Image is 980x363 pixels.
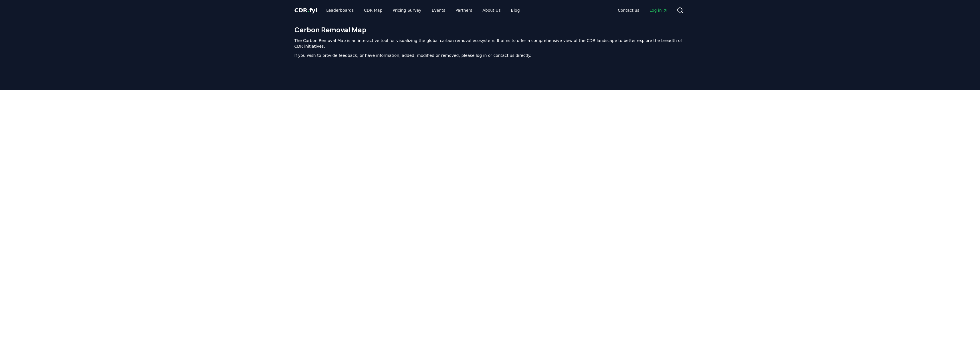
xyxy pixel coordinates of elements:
a: CDR.fyi [294,6,317,14]
nav: Main [322,5,524,15]
nav: Main [613,5,672,15]
a: About Us [478,5,505,15]
a: Pricing Survey [388,5,426,15]
a: Log in [645,5,672,15]
a: Partners [451,5,477,15]
h1: Carbon Removal Map [294,25,686,34]
p: The Carbon Removal Map is an interactive tool for visualizing the global carbon removal ecosystem... [294,38,686,49]
a: Events [427,5,450,15]
a: Contact us [613,5,644,15]
p: If you wish to provide feedback, or have information, added, modified or removed, please log in o... [294,53,686,58]
span: Log in [650,7,667,13]
a: Leaderboards [322,5,358,15]
a: CDR Map [359,5,387,15]
span: CDR fyi [294,7,317,14]
a: Blog [506,5,524,15]
span: . [307,7,309,14]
